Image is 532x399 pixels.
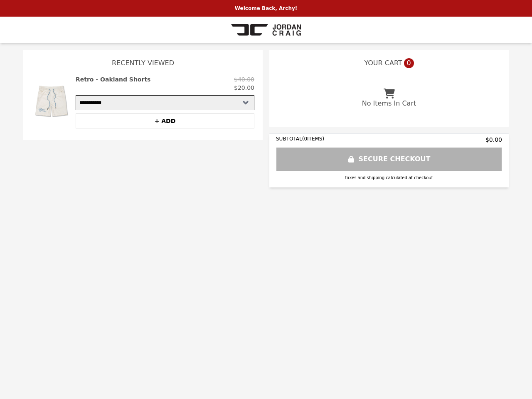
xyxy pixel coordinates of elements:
span: SUBTOTAL [276,136,302,142]
p: No Items In Cart [362,99,416,108]
img: Retro - Oakland Shorts [32,75,71,135]
span: ( 0 ITEMS) [302,136,324,142]
span: YOUR CART [364,58,402,68]
p: $40.00 [234,75,254,84]
img: Brand Logo [231,22,301,38]
select: Select a product variant [76,95,254,110]
h1: Recently Viewed [27,50,259,70]
div: taxes and shipping calculated at checkout [276,175,502,181]
span: $0.00 [485,135,502,144]
button: + ADD [76,113,254,128]
span: 0 [404,58,414,68]
p: $20.00 [234,84,254,92]
p: Welcome Back, Archy! [5,5,527,12]
h2: Retro - Oakland Shorts [76,75,150,84]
